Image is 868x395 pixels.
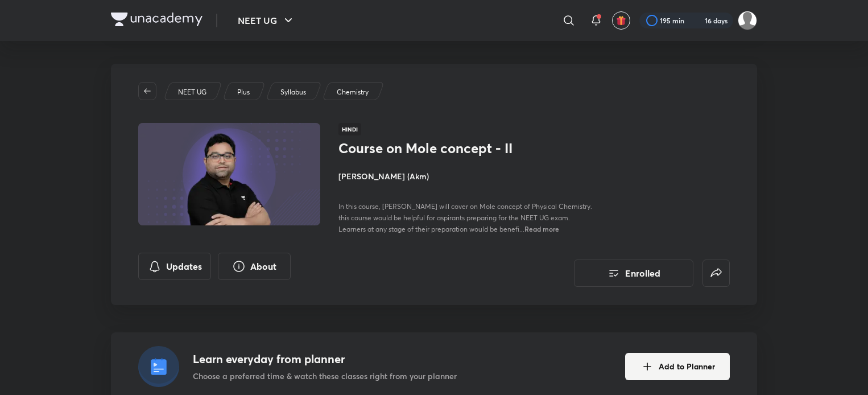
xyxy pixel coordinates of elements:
img: surabhi [738,11,757,30]
img: Thumbnail [137,122,322,227]
a: Company Logo [111,13,202,29]
h1: Course on Mole concept - II [338,140,524,157]
p: Plus [237,87,250,97]
a: Chemistry [335,87,371,97]
p: NEET UG [178,87,206,97]
p: Chemistry [337,87,369,97]
button: Add to Planner [625,353,730,380]
button: About [218,253,291,280]
span: Hindi [338,123,361,135]
a: NEET UG [176,87,209,97]
img: avatar [616,15,626,26]
button: avatar [612,11,630,30]
a: Plus [235,87,252,97]
button: Enrolled [574,260,693,287]
button: false [702,260,730,287]
p: Choose a preferred time & watch these classes right from your planner [193,370,457,382]
a: Syllabus [279,87,308,97]
span: In this course, [PERSON_NAME] will cover on Mole concept of Physical Chemistry. this course would... [338,202,592,233]
p: Syllabus [280,87,306,97]
button: Updates [138,253,211,280]
button: NEET UG [231,9,302,32]
h4: Learn everyday from planner [193,351,457,368]
h4: [PERSON_NAME] (Akm) [338,170,593,182]
img: streak [691,15,702,26]
span: Read more [524,224,559,233]
img: Company Logo [111,13,202,26]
